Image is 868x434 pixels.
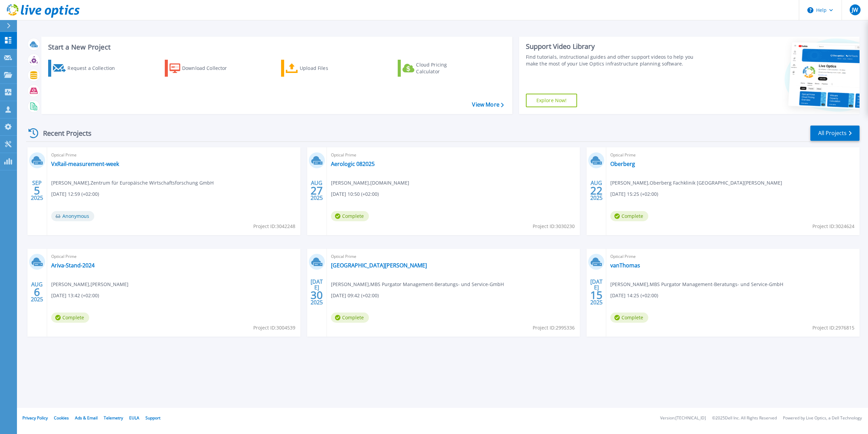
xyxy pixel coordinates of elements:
[331,211,369,221] span: Complete
[610,253,855,260] span: Optical Prime
[610,161,635,167] a: Oberberg
[281,60,357,77] a: Upload Files
[610,190,658,198] span: [DATE] 15:25 (+02:00)
[712,416,777,420] li: © 2025 Dell Inc. All Rights Reserved
[610,262,640,269] a: vanThomas
[590,178,603,203] div: AUG 2025
[331,190,379,198] span: [DATE] 10:50 (+02:00)
[104,415,123,421] a: Telemetry
[48,60,124,77] a: Request a Collection
[145,415,160,421] a: Support
[610,313,648,323] span: Complete
[331,151,576,159] span: Optical Prime
[590,280,603,304] div: [DATE] 2025
[75,415,98,421] a: Ads & Email
[610,211,648,221] span: Complete
[51,281,129,288] span: [PERSON_NAME] , [PERSON_NAME]
[416,61,470,75] div: Cloud Pricing Calculator
[310,280,323,304] div: [DATE] 2025
[590,188,603,193] span: 22
[51,161,119,167] a: VxRail-measurement-week
[54,415,69,421] a: Cookies
[812,223,854,230] span: Project ID: 3024624
[51,253,296,260] span: Optical Prime
[331,253,576,260] span: Optical Prime
[48,43,504,51] h3: Start a New Project
[311,292,323,298] span: 30
[31,178,43,203] div: SEP 2025
[812,324,854,332] span: Project ID: 2976815
[331,179,409,187] span: [PERSON_NAME] , [DOMAIN_NAME]
[182,61,236,75] div: Download Collector
[472,101,504,108] a: View More
[852,7,858,13] span: JW
[51,262,95,269] a: Ariva-Stand-2024
[51,151,296,159] span: Optical Prime
[610,281,783,288] span: [PERSON_NAME] , MBS Purgator Management-Beratungs- und Service-GmbH
[660,416,706,420] li: Version: [TECHNICAL_ID]
[51,292,99,299] span: [DATE] 13:42 (+02:00)
[300,61,354,75] div: Upload Files
[22,415,48,421] a: Privacy Policy
[51,313,89,323] span: Complete
[331,262,427,269] a: [GEOGRAPHIC_DATA][PERSON_NAME]
[398,60,473,77] a: Cloud Pricing Calculator
[51,211,94,221] span: Anonymous
[331,161,375,167] a: Aerologic 082025
[67,61,122,75] div: Request a Collection
[590,292,603,298] span: 15
[610,292,658,299] span: [DATE] 14:25 (+02:00)
[810,126,860,141] a: All Projects
[331,281,504,288] span: [PERSON_NAME] , MBS Purgator Management-Beratungs- und Service-GmbH
[51,179,214,187] span: [PERSON_NAME] , Zentrum für Europäische Wirtschaftsforschung GmbH
[331,292,379,299] span: [DATE] 09:42 (+02:00)
[533,324,575,332] span: Project ID: 2995336
[51,190,99,198] span: [DATE] 12:59 (+02:00)
[34,188,40,193] span: 5
[610,151,855,159] span: Optical Prime
[311,188,323,193] span: 27
[526,42,702,51] div: Support Video Library
[253,324,295,332] span: Project ID: 3004539
[526,54,702,67] div: Find tutorials, instructional guides and other support videos to help you make the most of your L...
[610,179,782,187] span: [PERSON_NAME] , Oberberg Fachklinik [GEOGRAPHIC_DATA][PERSON_NAME]
[253,223,295,230] span: Project ID: 3042248
[26,125,101,141] div: Recent Projects
[165,60,240,77] a: Download Collector
[310,178,323,203] div: AUG 2025
[783,416,862,420] li: Powered by Live Optics, a Dell Technology
[331,313,369,323] span: Complete
[31,280,43,304] div: AUG 2025
[526,94,577,107] a: Explore Now!
[533,223,575,230] span: Project ID: 3030230
[34,289,40,295] span: 6
[129,415,139,421] a: EULA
